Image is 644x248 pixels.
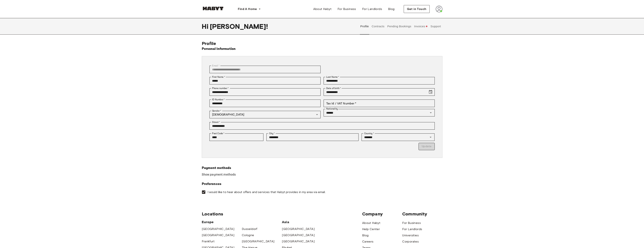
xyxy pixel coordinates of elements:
a: Show payment methods [202,173,236,176]
a: Blog [362,233,369,238]
span: About Habyt [313,7,331,11]
label: ID Number [212,98,225,101]
label: Phone number [212,87,229,90]
button: Open [428,135,433,140]
span: Get in Touch [407,7,426,11]
a: [GEOGRAPHIC_DATA] [202,227,234,231]
a: For Landlords [359,5,385,13]
a: [GEOGRAPHIC_DATA] [202,233,234,237]
button: Find A Home [235,5,264,13]
button: Choose date, selected date is Nov 18, 1989 [427,88,434,96]
div: user profile tabs [359,18,442,35]
button: Contracts [371,18,385,35]
a: [GEOGRAPHIC_DATA] [242,239,275,244]
span: For Business [338,7,356,11]
a: [GEOGRAPHIC_DATA] [282,233,315,237]
span: Profile [202,41,216,46]
div: You can't change your email address at the moment. Please reach out to customer support in case y... [209,66,321,73]
button: Invoices [414,18,428,35]
a: For Business [335,5,359,13]
button: Open [428,110,433,115]
label: Date of birth [326,87,341,90]
a: [GEOGRAPHIC_DATA] [282,227,315,231]
label: First Name [212,75,225,79]
label: Post Code [212,132,225,135]
h6: Personal Information [202,46,236,52]
a: Corporates [402,239,419,244]
div: [DEMOGRAPHIC_DATA] [209,111,321,118]
img: avatar [436,6,442,12]
span: For Landlords [362,7,382,11]
span: Locations [202,211,362,217]
img: Habyt [202,7,224,10]
a: Dusseldorf [242,227,257,231]
label: City [269,132,275,135]
label: Email [212,64,219,67]
label: Gender [212,109,221,113]
label: Last Name [326,75,339,79]
a: Careers [362,239,374,244]
span: Hi [202,22,210,30]
span: Find A Home [238,7,257,11]
button: Get in Touch [404,5,430,13]
a: Cologne [242,233,254,237]
label: Street [212,120,220,124]
a: For Landlords [402,227,422,231]
a: Universities [402,233,419,238]
a: [GEOGRAPHIC_DATA] [282,239,315,244]
label: Nationality [326,107,338,110]
span: Blog [388,7,395,11]
a: About Habyt [310,5,335,13]
span: Asia [282,220,322,224]
span: Community [402,211,442,217]
a: Blog [385,5,398,13]
h6: Preferences [202,181,442,187]
label: Country [364,132,374,135]
span: I would like to hear about offers and services that Habyt provides in my area via email. [208,190,326,194]
a: Frankfurt [202,239,215,244]
h6: Payment methods [202,165,442,171]
a: For Business [402,221,421,225]
button: Profile [360,18,369,35]
a: Help Center [362,227,380,231]
button: Pending Bookings [387,18,412,35]
span: [PERSON_NAME] ! [210,22,268,30]
span: Europe [202,220,282,224]
button: Support [430,18,441,35]
a: About Habyt [362,221,380,225]
span: Company [362,211,402,217]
